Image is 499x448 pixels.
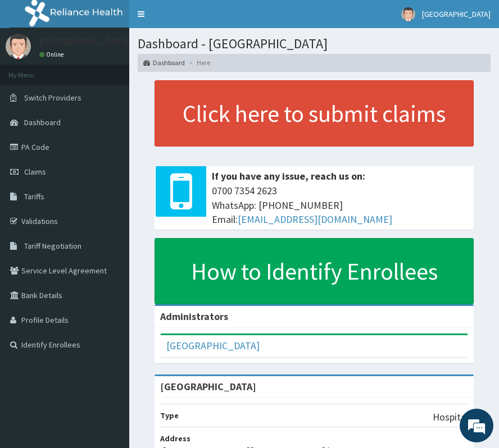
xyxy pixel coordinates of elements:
[24,93,81,103] span: Switch Providers
[160,433,190,444] b: Address
[39,51,66,58] a: Online
[433,410,468,424] p: Hospital
[39,36,132,47] p: [GEOGRAPHIC_DATA]
[160,380,256,393] strong: [GEOGRAPHIC_DATA]
[422,9,491,19] span: [GEOGRAPHIC_DATA]
[58,63,189,77] div: Chat with us now
[155,238,474,304] a: How to Identify Enrollees
[143,58,185,67] a: Dashboard
[155,80,474,147] a: Click here to submit claims
[24,191,44,202] span: Tariffs
[6,307,214,346] textarea: Type your message and hit 'Enter'
[21,56,46,84] img: d_794563401_company_1708531726252_794563401
[401,7,415,21] img: User Image
[212,184,468,227] span: 0700 7354 2623 WhatsApp: [PHONE_NUMBER] Email:
[184,6,211,33] div: Minimize live chat window
[186,58,210,67] li: Here
[212,170,365,182] b: If you have any issue, reach us on:
[24,167,46,177] span: Claims
[65,141,155,255] span: We're online!
[166,339,260,352] a: [GEOGRAPHIC_DATA]
[160,310,228,323] b: Administrators
[24,241,81,251] span: Tariff Negotiation
[138,36,491,51] h1: Dashboard - [GEOGRAPHIC_DATA]
[238,213,392,226] a: [EMAIL_ADDRESS][DOMAIN_NAME]
[160,410,179,420] b: Type
[6,34,31,59] img: User Image
[24,117,61,127] span: Dashboard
